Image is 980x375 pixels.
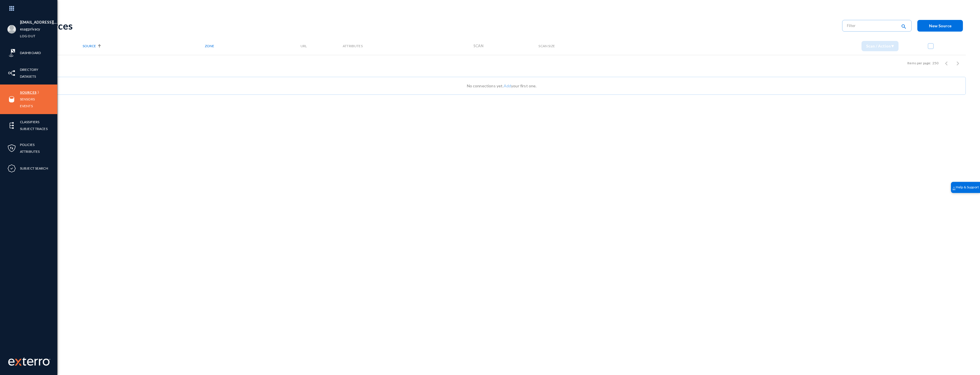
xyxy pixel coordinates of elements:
a: Attributes [20,148,40,155]
img: icon-elements.svg [7,121,16,130]
span: Source [83,44,96,48]
span: No connections yet. your first one. [467,83,537,88]
img: app launcher [3,2,20,15]
a: Sources [20,89,36,96]
a: Policies [20,141,34,148]
a: Sensors [20,96,35,102]
a: Classifiers [20,119,39,125]
div: Help & Support [951,182,980,193]
button: Next page [952,57,963,69]
img: icon-compliance.svg [7,164,16,173]
a: Add [504,83,511,88]
span: New Source [929,23,952,28]
img: icon-inventory.svg [7,69,16,77]
li: [EMAIL_ADDRESS][DOMAIN_NAME] [20,19,57,26]
div: Zone [205,44,301,48]
a: Log out [20,33,35,39]
a: Subject Traces [20,125,48,132]
button: Previous page [941,57,952,69]
div: 250 [932,61,938,66]
img: exterro-work-mark.svg [8,357,50,366]
a: Dashboard [20,50,41,56]
span: Zone [205,44,214,48]
span: Scan [473,44,483,48]
img: icon-policies.svg [7,144,16,153]
img: blank-profile-picture.png [7,25,16,34]
span: Attributes [343,44,363,48]
input: Filter [847,21,897,30]
span: URL [301,44,307,48]
img: exterro-logo.svg [15,359,22,366]
img: icon-risk-sonar.svg [7,49,16,57]
div: Sources [38,20,836,32]
div: Source [83,44,205,48]
a: esagprivacy [20,26,40,32]
a: Subject Search [20,165,48,172]
a: Events [20,103,33,109]
img: help_support.svg [952,187,956,190]
span: Scan Size [538,44,555,48]
a: Directory [20,66,38,73]
button: New Source [917,20,963,32]
div: Items per page: [907,61,931,66]
img: icon-sources.svg [7,95,16,104]
a: Datasets [20,73,36,80]
mat-icon: search [900,23,907,31]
